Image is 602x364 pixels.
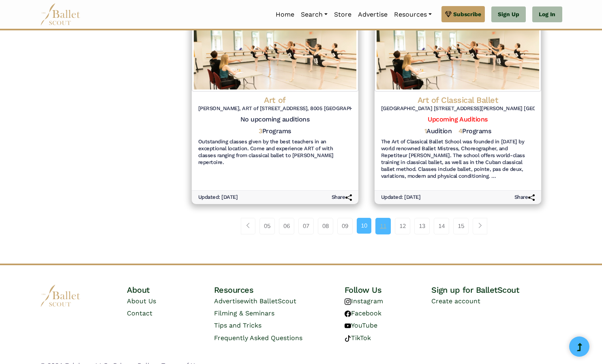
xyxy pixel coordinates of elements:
a: Filming & Seminars [214,309,274,317]
a: Frequently Asked Questions [214,334,302,342]
h4: Resources [214,285,345,295]
a: Home [272,6,298,23]
img: youtube logo [345,323,351,329]
span: 1 [424,127,427,135]
a: Advertisewith BalletScout [214,297,296,305]
span: Subscribe [453,10,481,19]
a: 15 [453,218,469,234]
h5: Programs [259,127,291,136]
nav: Page navigation example [241,218,492,234]
h6: Updated: [DATE] [381,194,421,201]
a: 08 [318,218,333,234]
a: Facebook [345,309,381,317]
a: Search [298,6,331,23]
h5: Programs [458,127,491,136]
img: tiktok logo [345,335,351,342]
h6: [PERSON_NAME], ART of [STREET_ADDRESS], 8005 [GEOGRAPHIC_DATA] [GEOGRAPHIC_DATA] [198,105,352,112]
h4: Art of [198,95,352,105]
a: 14 [434,218,449,234]
img: instagram logo [345,298,351,305]
a: Sign Up [491,6,526,23]
a: 10 [357,218,371,233]
a: TikTok [345,334,371,342]
a: 11 [375,218,391,234]
h4: About [127,285,214,295]
a: Subscribe [441,6,485,22]
a: 09 [337,218,353,234]
h6: Share [514,194,535,201]
a: YouTube [345,321,377,329]
a: Upcoming Auditions [428,115,487,123]
span: 4 [458,127,463,135]
h6: Share [332,194,352,201]
a: Store [331,6,355,23]
a: Log In [532,6,562,23]
img: Logo [375,16,541,92]
img: facebook logo [345,311,351,317]
h6: Updated: [DATE] [198,194,238,201]
a: About Us [127,297,156,305]
img: Logo [192,16,358,92]
h6: [GEOGRAPHIC_DATA] [STREET_ADDRESS][PERSON_NAME] [GEOGRAPHIC_DATA] ​ [381,105,535,112]
img: logo [40,285,81,307]
a: Tips and Tricks [214,321,261,329]
h6: Outstanding classes given by the best teachers in an exceptional location. Come and experience AR... [198,138,352,166]
a: Contact [127,309,152,317]
a: 07 [298,218,314,234]
a: Create account [431,297,480,305]
a: 13 [414,218,430,234]
a: 05 [259,218,275,234]
h5: No upcoming auditions [198,115,352,124]
h4: Follow Us [345,285,432,295]
span: with BalletScout [244,297,296,305]
h4: Sign up for BalletScout [431,285,562,295]
a: Resources [391,6,435,23]
h6: The Art of Classical Ballet School was founded in [DATE] by world renowned Ballet Mistress, Chore... [381,138,535,179]
img: gem.svg [445,10,452,19]
h4: Art of Classical Ballet [381,95,535,105]
a: Advertise [355,6,391,23]
a: 12 [395,218,410,234]
h5: Audition [424,127,452,136]
span: 3 [259,127,262,135]
a: 06 [279,218,294,234]
a: Instagram [345,297,383,305]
